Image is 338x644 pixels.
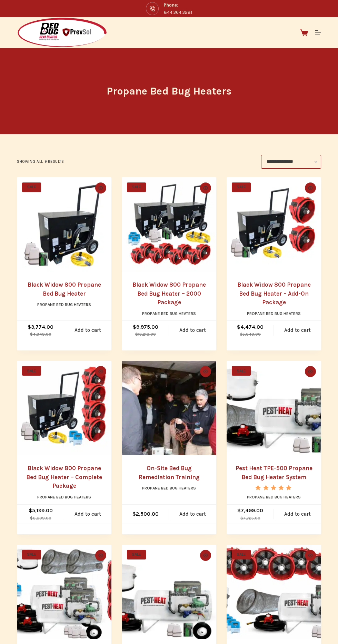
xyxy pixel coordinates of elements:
span: SALE [127,550,146,559]
bdi: 4,474.00 [237,324,264,330]
a: Black Widow 800 Propane Bed Bug Heater - Complete Package [17,361,111,455]
a: Black Widow 800 Propane Bed Bug Heater – Complete Package [26,465,102,489]
a: Black Widow 800 Propane Bed Bug Heater – 2000 Package [132,281,206,306]
a: Add to cart: “Black Widow 800 Propane Bed Bug Heater - Add-On Package” [274,321,321,340]
h1: Propane Bed Bug Heaters [40,83,298,99]
span: Rated out of 5 [255,485,292,506]
a: On-Site Bed Bug Remediation Training [139,465,200,480]
a: Propane Bed Bug Heaters [142,311,196,316]
div: Rated 5.00 out of 5 [255,485,292,490]
button: Quick view toggle [200,366,211,377]
p: Showing all 9 results [17,159,64,165]
a: Propane Bed Bug Heaters [37,302,91,307]
a: Propane Bed Bug Heaters [247,311,301,316]
bdi: 2,500.00 [132,511,159,517]
span: $ [30,516,33,521]
span: Phone: [164,1,192,9]
span: SALE [232,182,251,192]
bdi: 7,725.00 [240,516,260,521]
bdi: 13,218.00 [135,332,156,337]
button: Quick view toggle [305,366,316,377]
a: Add to cart: “Pest Heat TPE-500 Propane Bed Bug Heater System” [274,505,321,524]
button: Quick view toggle [305,182,316,194]
span: $ [237,507,241,514]
span: $ [240,516,243,521]
button: Quick view toggle [95,182,106,194]
a: Propane Bed Bug Heaters [142,486,196,491]
button: Menu [315,30,321,36]
button: Quick view toggle [200,182,211,194]
span: SALE [232,366,251,376]
a: Black Widow 800 Propane Bed Bug Heater [28,281,101,297]
span: $ [28,324,31,330]
span: $ [29,507,32,514]
span: SALE [22,550,41,559]
a: Pest Heat TPE-500 Propane Heat System - Add-On Package [122,545,216,639]
span: SALE [22,182,41,192]
span: $ [135,332,138,337]
a: Pest Heat TPE-500 Propane Heat System - Complete Package [227,545,321,639]
bdi: 5,199.00 [29,507,53,514]
select: Shop order [261,155,321,169]
span: $ [237,324,240,330]
button: Quick view toggle [305,550,316,561]
span: $ [30,332,33,337]
span: SALE [22,366,41,376]
button: Quick view toggle [95,550,106,561]
a: Add to cart: “Black Widow 800 Propane Bed Bug Heater” [64,321,111,340]
span: $ [133,324,136,330]
a: 844.364.3281 [164,10,192,15]
span: SALE [127,182,146,192]
a: Pest Heat TPE-500 Propane Bed Bug Heater System [227,361,321,455]
a: On-Site Bed Bug Remediation Training [122,361,216,455]
a: Black Widow 800 Propane Bed Bug Heater - Add-On Package [227,177,321,272]
bdi: 5,649.00 [240,332,261,337]
bdi: 6,609.00 [30,516,51,521]
a: Add to cart: “Black Widow 800 Propane Bed Bug Heater - Complete Package” [64,505,111,524]
bdi: 7,499.00 [237,507,263,514]
img: Prevsol/Bed Bug Heat Doctor [17,17,107,48]
button: Quick view toggle [95,366,106,377]
bdi: 4,949.00 [30,332,51,337]
span: $ [240,332,242,337]
a: Black Widow 800 Propane Bed Bug Heater [17,177,111,272]
bdi: 9,975.00 [133,324,158,330]
a: Add to cart: “On-Site Bed Bug Remediation Training” [169,505,216,524]
button: Quick view toggle [200,550,211,561]
a: Black Widow 800 Propane Bed Bug Heater – Add-On Package [237,281,311,306]
a: Pest Heat TPE-500 Propane Heat System - 5000 Package [17,545,111,639]
span: SALE [232,550,251,559]
a: Black Widow 800 Propane Bed Bug Heater - 2000 Package [122,177,216,272]
bdi: 3,774.00 [28,324,53,330]
a: Propane Bed Bug Heaters [37,495,91,499]
span: $ [132,511,136,517]
a: Propane Bed Bug Heaters [247,495,301,499]
a: Add to cart: “Black Widow 800 Propane Bed Bug Heater - 2000 Package” [169,321,216,340]
a: Pest Heat TPE-500 Propane Bed Bug Heater System [236,465,312,480]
